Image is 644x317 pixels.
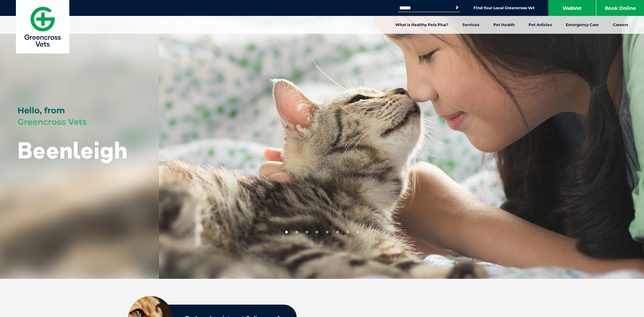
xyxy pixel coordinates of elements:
[336,231,339,233] button: 6 of 8
[454,4,460,11] button: Search
[17,105,65,116] span: Hello, from
[455,16,486,34] a: Services
[357,231,359,233] button: 8 of 8
[316,231,318,233] button: 4 of 8
[17,137,128,163] h1: Beenleigh
[606,16,635,34] a: Careers
[522,16,559,34] a: Pet Articles
[17,117,87,127] span: Greencross Vets
[559,16,606,34] a: Emergency Care
[474,5,535,11] a: Find Your Local Greencross Vet
[486,16,522,34] a: Pet Health
[285,231,288,233] button: 1 of 8
[388,16,455,34] a: What is Healthy Pets Plus?
[306,231,308,233] button: 3 of 8
[326,231,329,233] button: 5 of 8
[346,231,349,233] button: 7 of 8
[295,231,298,233] button: 2 of 8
